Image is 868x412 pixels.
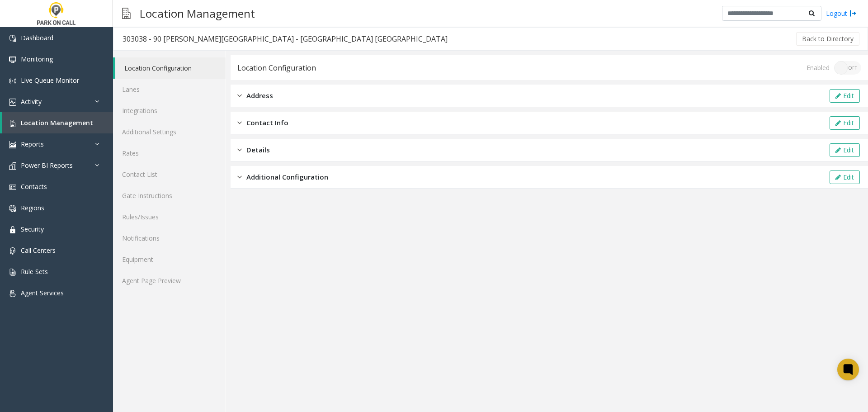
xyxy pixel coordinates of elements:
[113,79,226,100] a: Lanes
[113,185,226,206] a: Gate Instructions
[21,246,56,255] span: Call Centers
[246,145,270,155] span: Details
[9,247,16,255] img: 'icon'
[21,55,53,63] span: Monitoring
[113,121,226,142] a: Additional Settings
[9,35,16,42] img: 'icon'
[830,170,860,184] button: Edit
[830,116,860,130] button: Edit
[9,205,16,212] img: 'icon'
[21,182,47,191] span: Contacts
[807,63,830,72] div: Enabled
[21,140,44,148] span: Reports
[9,184,16,191] img: 'icon'
[2,112,113,133] a: Location Management
[237,90,242,101] img: closed
[113,142,226,164] a: Rates
[246,90,273,101] span: Address
[237,118,242,128] img: closed
[113,206,226,227] a: Rules/Issues
[21,161,73,170] span: Power BI Reports
[237,172,242,182] img: closed
[9,290,16,297] img: 'icon'
[9,56,16,63] img: 'icon'
[21,204,44,212] span: Regions
[9,226,16,233] img: 'icon'
[21,97,42,106] span: Activity
[237,62,316,74] div: Location Configuration
[123,33,448,45] div: 303038 - 90 [PERSON_NAME][GEOGRAPHIC_DATA] - [GEOGRAPHIC_DATA] [GEOGRAPHIC_DATA]
[826,9,857,18] a: Logout
[9,77,16,85] img: 'icon'
[113,270,226,291] a: Agent Page Preview
[115,57,226,79] a: Location Configuration
[9,120,16,127] img: 'icon'
[9,141,16,148] img: 'icon'
[246,118,288,128] span: Contact Info
[113,100,226,121] a: Integrations
[113,164,226,185] a: Contact List
[796,32,859,46] button: Back to Directory
[21,267,48,276] span: Rule Sets
[849,9,857,18] img: logout
[21,289,64,297] span: Agent Services
[122,2,131,24] img: pageIcon
[135,2,259,24] h3: Location Management
[9,269,16,276] img: 'icon'
[830,143,860,157] button: Edit
[246,172,328,182] span: Additional Configuration
[9,162,16,170] img: 'icon'
[21,33,53,42] span: Dashboard
[237,145,242,155] img: closed
[9,99,16,106] img: 'icon'
[21,118,93,127] span: Location Management
[830,89,860,103] button: Edit
[113,227,226,249] a: Notifications
[113,249,226,270] a: Equipment
[21,76,79,85] span: Live Queue Monitor
[21,225,44,233] span: Security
